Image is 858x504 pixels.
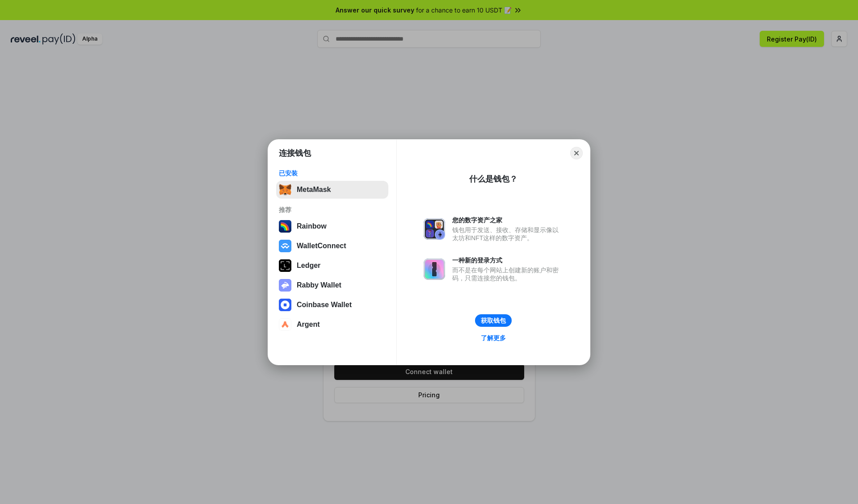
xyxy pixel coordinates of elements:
[276,296,388,314] button: Coinbase Wallet
[276,217,388,235] button: Rainbow
[481,334,506,342] div: 了解更多
[276,181,388,199] button: MetaMask
[276,257,388,275] button: Ledger
[297,281,341,289] div: Rabby Wallet
[279,206,386,214] div: 推荐
[475,332,511,344] a: 了解更多
[297,262,320,270] div: Ledger
[297,301,352,309] div: Coinbase Wallet
[475,314,512,327] button: 获取钱包
[570,147,583,159] button: Close
[279,259,291,272] img: svg+xml,%3Csvg%20xmlns%3D%22http%3A%2F%2Fwww.w3.org%2F2000%2Fsvg%22%20width%3D%2228%22%20height%3...
[452,216,563,224] div: 您的数字资产之家
[297,321,320,329] div: Argent
[481,317,506,325] div: 获取钱包
[297,242,346,250] div: WalletConnect
[279,279,291,292] img: svg+xml,%3Csvg%20xmlns%3D%22http%3A%2F%2Fwww.w3.org%2F2000%2Fsvg%22%20fill%3D%22none%22%20viewBox...
[452,266,563,282] div: 而不是在每个网站上创建新的账户和密码，只需连接您的钱包。
[469,174,517,184] div: 什么是钱包？
[452,226,563,242] div: 钱包用于发送、接收、存储和显示像以太坊和NFT这样的数字资产。
[276,237,388,255] button: WalletConnect
[424,258,445,280] img: svg+xml,%3Csvg%20xmlns%3D%22http%3A%2F%2Fwww.w3.org%2F2000%2Fsvg%22%20fill%3D%22none%22%20viewBox...
[279,299,291,311] img: svg+xml,%3Csvg%20width%3D%2228%22%20height%3D%2228%22%20viewBox%3D%220%200%2028%2028%22%20fill%3D...
[279,183,291,196] img: svg+xml,%3Csvg%20fill%3D%22none%22%20height%3D%2233%22%20viewBox%3D%220%200%2035%2033%22%20width%...
[276,316,388,333] button: Argent
[297,186,331,194] div: MetaMask
[276,276,388,294] button: Rabby Wallet
[279,318,291,331] img: svg+xml,%3Csvg%20width%3D%2228%22%20height%3D%2228%22%20viewBox%3D%220%200%2028%2028%22%20fill%3D...
[279,220,291,233] img: svg+xml,%3Csvg%20width%3D%22120%22%20height%3D%22120%22%20viewBox%3D%220%200%20120%20120%22%20fil...
[424,218,445,240] img: svg+xml,%3Csvg%20xmlns%3D%22http%3A%2F%2Fwww.w3.org%2F2000%2Fsvg%22%20fill%3D%22none%22%20viewBox...
[279,169,386,177] div: 已安装
[452,256,563,264] div: 一种新的登录方式
[279,148,311,158] h1: 连接钱包
[279,240,291,252] img: svg+xml,%3Csvg%20width%3D%2228%22%20height%3D%2228%22%20viewBox%3D%220%200%2028%2028%22%20fill%3D...
[297,222,327,230] div: Rainbow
